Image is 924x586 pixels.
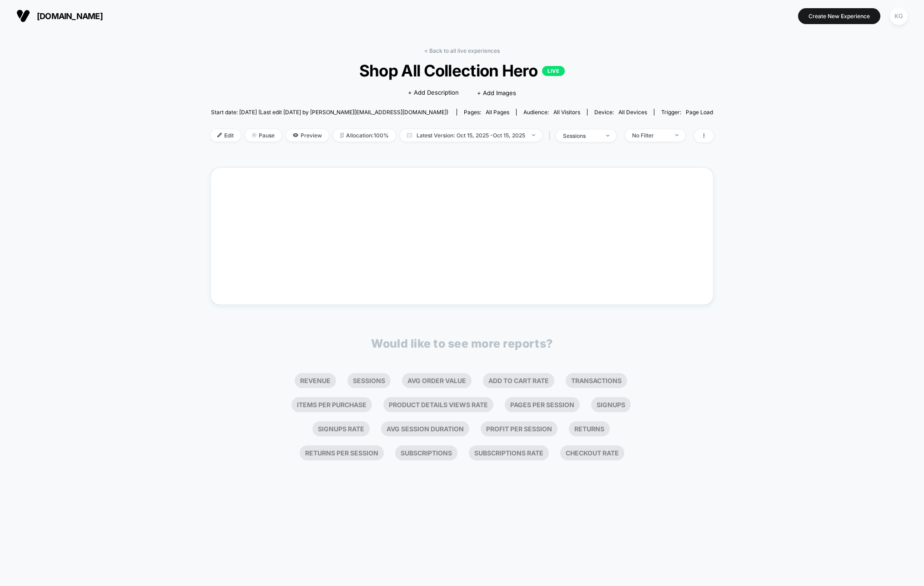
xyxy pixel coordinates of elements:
li: Profit Per Session [481,421,557,436]
span: Pause [245,129,281,141]
a: < Back to all live experiences [424,47,500,54]
span: Device: [587,109,654,116]
span: | [547,129,556,142]
div: Trigger: [661,109,713,116]
li: Returns Per Session [300,445,384,460]
button: [DOMAIN_NAME] [14,9,105,23]
li: Signups [591,397,631,412]
div: Pages: [464,109,509,116]
div: Audience: [523,109,580,116]
li: Items Per Purchase [291,397,372,412]
span: Shop All Collection Hero [236,61,688,80]
li: Returns [569,421,610,436]
li: Revenue [295,373,336,388]
span: all devices [618,109,647,116]
span: + Add Description [408,88,459,97]
span: Latest Version: Oct 15, 2025 - Oct 15, 2025 [400,129,542,141]
li: Signups Rate [312,421,370,436]
span: Preview [286,129,329,141]
img: end [606,135,609,136]
span: Page Load [686,109,713,116]
li: Checkout Rate [560,445,624,460]
li: Pages Per Session [505,397,580,412]
p: Would like to see more reports? [371,337,553,350]
button: KG [887,7,910,25]
span: All Visitors [553,109,580,116]
li: Sessions [347,373,391,388]
div: KG [890,7,908,25]
img: rebalance [340,133,344,138]
img: Visually logo [16,9,30,23]
div: No Filter [632,132,668,139]
li: Avg Order Value [402,373,472,388]
li: Subscriptions [395,445,457,460]
img: end [252,133,256,137]
img: calendar [407,133,412,137]
span: Edit [211,129,241,141]
span: Allocation: 100% [333,129,396,141]
p: LIVE [542,66,565,76]
span: + Add Images [477,89,516,96]
span: Start date: [DATE] (Last edit [DATE] by [PERSON_NAME][EMAIL_ADDRESS][DOMAIN_NAME]) [211,109,448,116]
li: Product Details Views Rate [383,397,493,412]
li: Subscriptions Rate [469,445,549,460]
button: Create New Experience [798,8,880,24]
img: edit [217,133,222,137]
li: Avg Session Duration [381,421,469,436]
span: [DOMAIN_NAME] [37,11,103,21]
li: Transactions [566,373,627,388]
img: end [532,134,535,136]
span: all pages [486,109,509,116]
img: end [675,134,678,136]
div: sessions [563,132,599,139]
li: Add To Cart Rate [483,373,554,388]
